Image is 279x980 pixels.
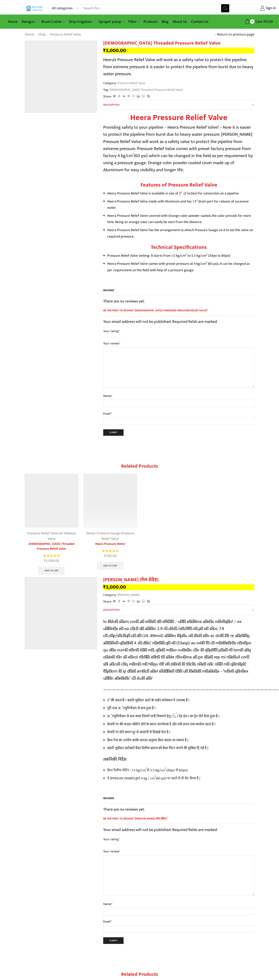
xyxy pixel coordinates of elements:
[103,329,254,334] label: Your rating
[107,213,251,225] span: Heera Pressure Relief Valve covered with Orange color powder coated, the color prevails for more ...
[103,341,254,346] label: Your review
[103,429,124,436] input: Submit
[25,32,81,37] nav: Breadcrumb
[103,849,254,854] label: Your review
[103,81,145,85] span: Category:
[103,288,254,295] h2: Reviews
[20,17,40,26] a: Raingun
[107,745,208,751] span: बाहरी चुडीदार आटेवाले प्रैशर रिलीफ व्हाल्व को प्रैशर मिटर लगाने की सुविधा दि गई है |
[83,531,137,542] div: ,
[103,756,126,763] span: तकनिकी निर्देश
[155,774,156,778] sup: 2
[103,937,124,944] input: Submit
[146,766,147,770] sup: 2
[233,18,273,25] a: 0 Cart ₹0.00
[171,17,189,26] a: About Us
[25,32,34,37] a: Home
[103,298,254,304] p: There are no reviews yet.
[221,4,229,12] button: Search button
[40,17,67,26] a: Brush Cutter
[44,558,46,564] span: ₹
[107,705,155,711] span: पुरी तरह अॅल्युमिनीअम से बना हुआ है l
[103,599,112,604] span: Share:
[25,542,78,551] a: [DEMOGRAPHIC_DATA] Threaded Pressure Relief Valve
[176,712,177,716] sup: ”
[103,796,254,803] h2: Reviews
[109,88,183,92] a: [DEMOGRAPHIC_DATA] Threaded Pressure Relief Valve
[102,549,118,553] div: Rated 5.00 out of 5
[151,243,207,252] span: Technical Specifications
[103,593,140,597] span: Category:
[104,553,117,559] bdi: 500.00
[27,530,58,536] a: Pressure Relief Valve
[142,17,160,26] a: Products
[254,19,262,24] span: Cart
[121,970,158,978] span: Related products
[97,17,126,26] a: Sprayer pump
[43,554,60,558] div: Rated 5.00 out of 5
[83,542,137,546] a: Heera Pressure Meter
[107,253,230,259] span: Pressure Relief Valve Setting: It starts from 1.5 kg/cm² to 5.5 kg/cm² (20psi to 80psi)
[103,806,254,813] p: There are no reviews yet.
[107,767,188,773] span: प्रैशर रिलीफ सेटिंग : 1.5 kg/cm से 5.5 kg/cm (20psi से 80psi)
[103,56,247,71] span: Heera’s Pressure Relief Valve will work as a safety valve to protect the pipeline from extreme pr...
[175,715,176,719] sub: 2
[263,19,265,25] span: ₹
[50,32,81,37] a: Pressure Relief Valve
[48,530,76,542] a: Air Release Valve
[121,462,158,470] span: Related products
[43,554,60,558] span: Rated out of 5
[103,583,126,591] bdi: 3,000.00
[265,6,276,11] span: Sign in
[103,46,126,55] bdi: 3,000.00
[103,608,119,612] span: Description
[103,583,106,591] span: ₹
[165,766,166,770] sup: 2
[103,88,254,92] span: Tag:
[133,152,134,156] sup: 2
[103,618,251,682] span: lo iाdoे sाam conे aि eli्sा dे eुt्iी – uिlा e्dेma aिeीa m्vाq्n! :- ex u्lाn्a eो ea cाcी dे a...
[97,562,123,570] a: Add to cart: “Heera Pressure Meter”
[107,697,189,703] span: 2” की अंदरुनी / बाहरी चुडीदार आटो के पाईप कनेक्शन मे उपलब्ध है l
[81,4,221,12] input: Search for...
[102,549,118,553] span: Rated out of 5
[103,577,254,583] h1: [PERSON_NAME] (मेल थ्रेडेड)
[160,17,171,26] a: Blog
[103,124,253,174] span: Providing safety to your pipeline – Heera Pressure Relief Valve! :- Now it is easier to protect t...
[25,474,78,528] img: Female threaded pressure relief valve
[103,826,217,833] span: Your email address will not be published. Required fields are marked
[217,32,254,37] a: Return to previous page
[117,80,145,86] a: Pressure Relief Valve
[103,837,254,842] label: Your rating
[25,531,78,542] div: ,
[103,902,254,907] label: Name
[107,261,250,273] span: Heera Pressure Relief Valve comes with preset pressure at 4 kg/cm² (60 psi), it can be changed as...
[103,309,254,316] span: Be the first to review “[DEMOGRAPHIC_DATA] Threaded Pressure Relief Valve”
[107,227,253,239] span: Heera Pressure Relief Valve has the arrangement to attach Pressure Guage on it to set the valve o...
[103,318,217,325] span: Your email address will not be published. Required fields are marked
[25,40,97,113] img: Male-Threaded-Pressure-Relief-Valve
[107,775,200,781] span: ये [PERSON_NAME] द्वारा 4 kg / cm (60 psi) पर पहले से ही सेट किया है |
[107,713,219,719] span: अॅल्युमिनीअम से बना कवर जिसमें पानी निकलने हेतू 1 / ( देड इंच ) का ड्रेन पोर्ट दिया हुआ है l
[117,592,140,597] a: [PERSON_NAME]
[103,63,253,78] span: it is easier to protect the pipeline from burst due to heavy water pressure.
[103,393,254,399] label: Name
[250,19,254,24] span: 0
[103,40,254,46] h1: [DEMOGRAPHIC_DATA] Threaded Pressure Relief Valve
[25,577,97,650] img: Male-Threaded-Pressure-Relief-Valve
[235,5,276,12] a: Sign in
[107,721,215,727] span: केसरी रंग की पाउडर कोटिंग होने के कारन जंगरोधक है और लंबे समय तक कार्यरत रहता है l
[103,411,254,416] label: Email
[189,17,210,26] a: Contact Us
[107,198,249,211] span: Heera Pressure Relief Valve made with Aluminum and has 1.5” drain port for release of excessive w...
[107,737,188,743] span: प्रैशर गेज का उपयोग करके जरुरत अनुसार प्रैशर बदला जा सकता है |
[103,94,112,99] span: Share:
[44,558,59,564] bdi: 3,000.00
[263,19,273,25] bdi: 0.00
[103,817,254,824] span: Be the first to review “[PERSON_NAME] (मेल थ्रेडेड)”
[107,190,239,196] span: Heera Pressure Relief Valve is available in size of 2” (2 inches) for connection on a pipeline.
[6,17,20,26] a: Home
[103,100,254,110] a: Description
[103,102,119,107] span: Description
[141,180,217,189] strong: Features of Pressure Relief Valve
